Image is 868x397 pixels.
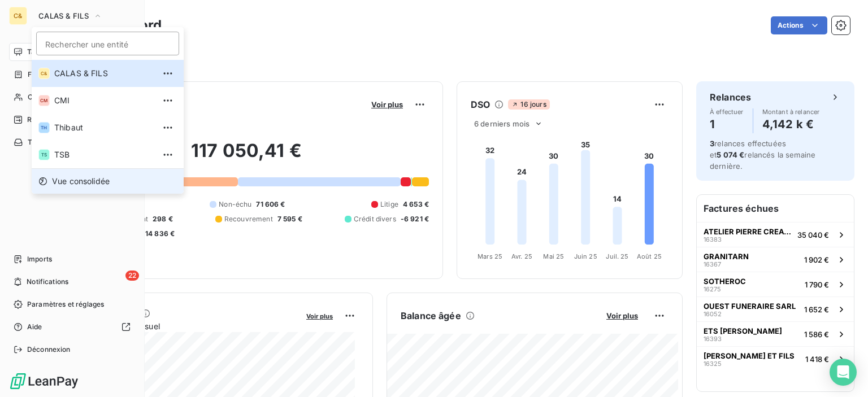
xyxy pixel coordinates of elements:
span: 3 [710,139,714,148]
span: Clients [28,92,50,102]
span: relances effectuées et relancés la semaine dernière. [710,139,815,171]
h2: 117 050,41 € [64,139,429,173]
span: 22 [125,271,139,281]
tspan: Avr. 25 [511,252,532,260]
img: Logo LeanPay [9,372,79,390]
span: 16275 [704,286,721,293]
button: GRANITARN163671 902 € [697,247,854,272]
div: CM [38,95,50,106]
span: Voir plus [606,311,638,320]
span: ATELIER PIERRE CREATIVE [704,227,793,236]
span: TSB [54,149,154,160]
h6: DSO [471,98,490,111]
span: ETS [PERSON_NAME] [704,326,782,335]
span: OUEST FUNERAIRE SARL [704,302,796,311]
span: 71 606 € [256,199,285,210]
span: 16393 [704,335,722,342]
span: 16052 [704,311,722,317]
span: 16367 [704,261,721,268]
span: 1 902 € [804,255,829,264]
a: Tâches [9,133,135,151]
span: 5 074 € [717,150,744,159]
h6: Balance âgée [401,309,461,322]
a: Paramètres et réglages [9,295,135,313]
span: 4 653 € [403,199,429,210]
a: 1Relances [9,111,135,129]
span: 16325 [704,360,722,367]
div: C& [9,7,27,25]
span: CALAS & FILS [54,68,154,79]
span: Voir plus [306,312,333,320]
div: Open Intercom Messenger [830,359,857,386]
span: Tableau de bord [27,47,80,57]
tspan: Juil. 25 [606,252,628,260]
span: Notifications [27,277,68,287]
button: Voir plus [303,311,336,321]
tspan: Mai 25 [543,252,564,260]
tspan: Août 25 [637,252,662,260]
span: -6 921 € [401,214,429,224]
h4: 4,142 k € [762,115,820,133]
span: Montant à relancer [762,108,820,115]
button: OUEST FUNERAIRE SARL160521 652 € [697,296,854,321]
a: Tableau de bord [9,43,135,61]
span: 298 € [153,214,173,224]
h6: Relances [710,90,751,104]
span: Aide [27,322,42,332]
span: Thibaut [54,122,154,133]
span: [PERSON_NAME] ET FILS [704,351,795,360]
tspan: Mars 25 [478,252,502,260]
span: 7 595 € [277,214,302,224]
a: Imports [9,250,135,268]
span: Factures [28,69,57,80]
button: SOTHEROC162751 790 € [697,272,854,296]
span: Paramètres et réglages [27,299,104,309]
h4: 1 [710,115,744,133]
span: Crédit divers [354,214,396,224]
span: 1 418 € [805,355,829,364]
span: Déconnexion [27,344,71,355]
span: CMI [54,95,154,106]
span: 6 derniers mois [474,119,530,128]
button: Voir plus [368,99,406,110]
span: CALAS & FILS [38,11,89,20]
button: Actions [771,16,827,34]
div: TH [38,122,50,133]
span: 1 586 € [804,330,829,339]
div: C& [38,68,50,79]
tspan: Juin 25 [574,252,597,260]
span: GRANITARN [704,252,749,261]
a: Aide [9,318,135,336]
div: TS [38,149,50,160]
span: 1 652 € [804,305,829,314]
input: placeholder [36,32,179,55]
span: Recouvrement [224,214,273,224]
a: Factures [9,66,135,84]
button: [PERSON_NAME] ET FILS163251 418 € [697,346,854,371]
span: 1 790 € [805,280,829,289]
span: Relances [27,115,57,125]
span: Tâches [28,137,51,147]
span: -14 836 € [142,229,175,239]
button: Voir plus [603,311,641,321]
h6: Factures échues [697,195,854,222]
span: 35 040 € [797,230,829,239]
a: Clients [9,88,135,106]
button: ATELIER PIERRE CREATIVE1638335 040 € [697,222,854,247]
button: ETS [PERSON_NAME]163931 586 € [697,321,854,346]
span: 16 jours [508,99,549,110]
span: Litige [380,199,398,210]
span: À effectuer [710,108,744,115]
span: Chiffre d'affaires mensuel [64,320,298,332]
span: 16383 [704,236,722,243]
span: SOTHEROC [704,277,746,286]
span: Non-échu [219,199,251,210]
span: Voir plus [371,100,403,109]
span: Imports [27,254,52,264]
span: Vue consolidée [52,176,110,187]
